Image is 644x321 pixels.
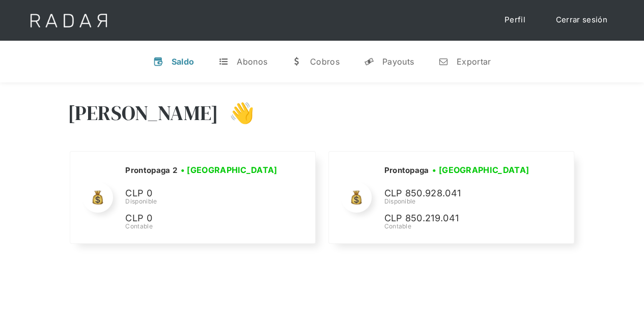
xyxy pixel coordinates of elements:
p: CLP 850.928.041 [384,186,537,201]
div: Contable [125,222,281,231]
p: CLP 0 [125,211,278,226]
div: t [218,56,229,67]
p: CLP 850.219.041 [384,211,537,226]
h3: • [GEOGRAPHIC_DATA] [181,164,277,176]
h3: • [GEOGRAPHIC_DATA] [432,164,529,176]
div: Saldo [172,56,194,67]
div: Exportar [457,56,491,67]
a: Cerrar sesión [546,10,618,30]
div: Payouts [382,56,414,67]
div: Contable [384,222,537,231]
div: v [153,56,163,67]
div: n [438,56,449,67]
div: Disponible [384,197,537,206]
h2: Prontopaga [384,165,429,176]
div: Abonos [237,56,267,67]
a: Perfil [494,10,536,30]
h3: [PERSON_NAME] [68,100,219,126]
div: Disponible [125,197,281,206]
div: w [292,56,302,67]
div: y [364,56,374,67]
p: CLP 0 [125,186,278,201]
div: Cobros [310,56,340,67]
h2: Prontopaga 2 [125,165,177,176]
h3: 👋 [218,100,254,126]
